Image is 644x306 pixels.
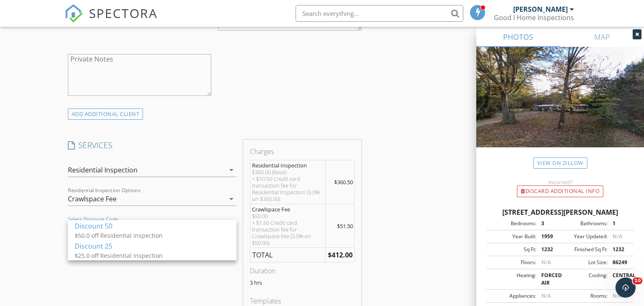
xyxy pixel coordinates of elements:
[89,4,158,22] span: SPECTORA
[250,248,325,262] td: TOTAL
[75,251,230,260] div: $25.0 off Residential Inspection
[608,246,631,253] div: 1232
[613,233,622,240] span: N/A
[65,4,83,23] img: The Best Home Inspection Software - Spectora
[533,157,587,169] a: View on Zillow
[252,169,324,202] div: $350.00 (Base) + $10.50 Credit card transaction fee for Residential Inspection (3.0% on $350.00)
[476,27,560,47] a: PHOTOS
[536,272,560,287] div: FORCED AIR
[68,140,236,151] h4: SERVICES
[226,194,236,204] i: arrow_drop_down
[476,179,644,185] div: Incorrect?
[560,272,608,287] div: Cooling:
[489,233,536,240] div: Year Built:
[633,278,642,284] span: 10
[608,220,631,227] div: 1
[296,5,463,22] input: Search everything...
[608,272,631,287] div: CENTRAL
[476,47,644,167] img: streetview
[560,259,608,266] div: Lot Size:
[613,292,622,299] span: N/A
[337,222,353,230] span: $51.50
[250,147,355,157] div: Charges
[489,292,536,300] div: Appliances:
[252,206,324,213] div: Crawlspace Fee
[536,220,560,227] div: 3
[75,221,230,231] div: Discount 50
[489,220,536,227] div: Bedrooms:
[75,241,230,251] div: Discount 25
[250,266,355,276] div: Duration
[75,231,230,239] div: $50.0 off Residential Inspection
[541,292,551,299] span: N/A
[541,259,551,266] span: N/A
[489,246,536,253] div: Sq Ft:
[68,166,138,174] div: Residential Inspection
[250,296,355,306] div: Templates
[615,278,636,298] iframe: Intercom live chat
[513,5,568,13] div: [PERSON_NAME]
[334,178,353,186] span: $360.50
[560,292,608,300] div: Rooms:
[226,165,236,175] i: arrow_drop_down
[560,233,608,240] div: Year Updated:
[486,207,634,217] div: [STREET_ADDRESS][PERSON_NAME]
[560,27,644,47] a: MAP
[536,233,560,240] div: 1959
[328,250,353,260] strong: $412.00
[560,246,608,253] div: Finished Sq Ft:
[494,13,574,22] div: Good I Home Inspections
[252,213,324,246] div: $50.00 + $1.50 Credit card transaction fee for Crawlspace Fee (3.0% on $50.00)
[517,185,603,197] div: Discard Additional info
[560,220,608,227] div: Bathrooms:
[65,11,158,29] a: SPECTORA
[489,272,536,287] div: Heating:
[489,259,536,266] div: Floors:
[68,108,143,120] div: ADD ADDITIONAL client
[250,279,355,286] p: 3 hrs
[68,195,117,203] div: Crawlspace Fee
[252,162,324,169] div: Residential Inspection
[608,259,631,266] div: 86249
[536,246,560,253] div: 1232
